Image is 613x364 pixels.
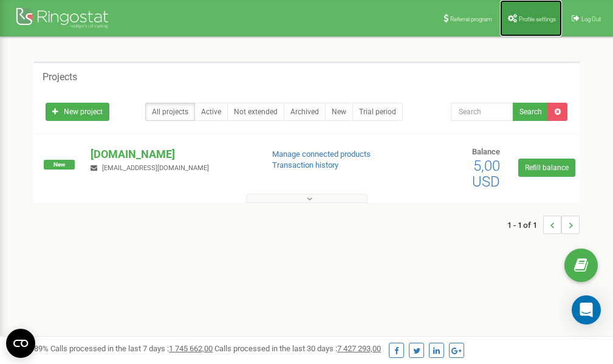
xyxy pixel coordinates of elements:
[50,344,213,353] span: Calls processed in the last 7 days :
[352,103,403,121] a: Trial period
[284,103,326,121] a: Archived
[6,329,35,358] button: Open CMP widget
[227,103,284,121] a: Not extended
[519,16,556,22] span: Profile settings
[43,72,77,83] h5: Projects
[169,344,213,353] u: 1 745 662,00
[337,344,381,353] u: 7 427 293,00
[91,146,252,162] p: [DOMAIN_NAME]
[451,103,513,121] input: Search
[325,103,353,121] a: New
[581,16,601,22] span: Log Out
[472,147,500,156] span: Balance
[214,344,381,353] span: Calls processed in the last 30 days :
[518,159,575,177] a: Refill balance
[44,160,75,170] span: New
[513,103,549,121] button: Search
[450,16,492,22] span: Referral program
[102,164,209,172] span: [EMAIL_ADDRESS][DOMAIN_NAME]
[572,295,601,325] div: Open Intercom Messenger
[145,103,195,121] a: All projects
[272,160,338,170] a: Transaction history
[194,103,228,121] a: Active
[507,204,580,246] nav: ...
[46,103,109,121] a: New project
[272,149,371,159] a: Manage connected products
[507,216,543,234] span: 1 - 1 of 1
[472,157,500,190] span: 5,00 USD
